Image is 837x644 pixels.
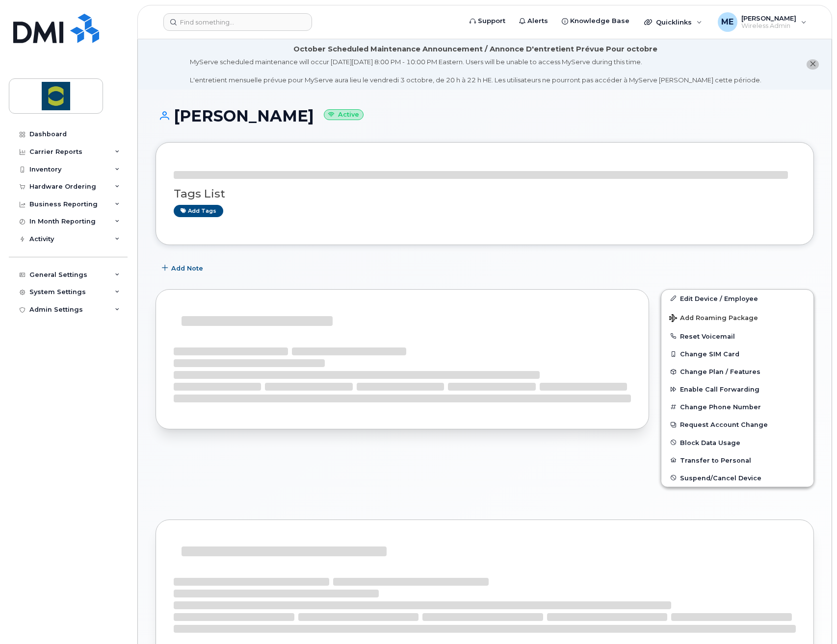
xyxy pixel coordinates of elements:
a: Add tags [174,205,223,217]
span: Add Note [171,264,203,273]
a: Edit Device / Employee [661,290,813,307]
button: Suspend/Cancel Device [661,469,813,487]
span: Change Plan / Features [680,368,760,375]
button: Reset Voicemail [661,327,813,345]
span: Suspend/Cancel Device [680,474,761,481]
h1: [PERSON_NAME] [156,107,814,124]
button: Change Phone Number [661,398,813,416]
span: Enable Call Forwarding [680,386,759,393]
button: Add Note [156,260,211,277]
small: Active [324,109,364,121]
button: Block Data Usage [661,434,813,451]
button: Request Account Change [661,416,813,433]
span: Add Roaming Package [669,314,758,323]
h3: Tags List [174,188,796,200]
div: MyServe scheduled maintenance will occur [DATE][DATE] 8:00 PM - 10:00 PM Eastern. Users will be u... [190,57,761,85]
button: Change SIM Card [661,345,813,363]
button: Change Plan / Features [661,363,813,380]
div: October Scheduled Maintenance Announcement / Annonce D'entretient Prévue Pour octobre [293,44,657,54]
button: Transfer to Personal [661,451,813,469]
button: close notification [807,59,819,70]
button: Add Roaming Package [661,307,813,327]
button: Enable Call Forwarding [661,380,813,398]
